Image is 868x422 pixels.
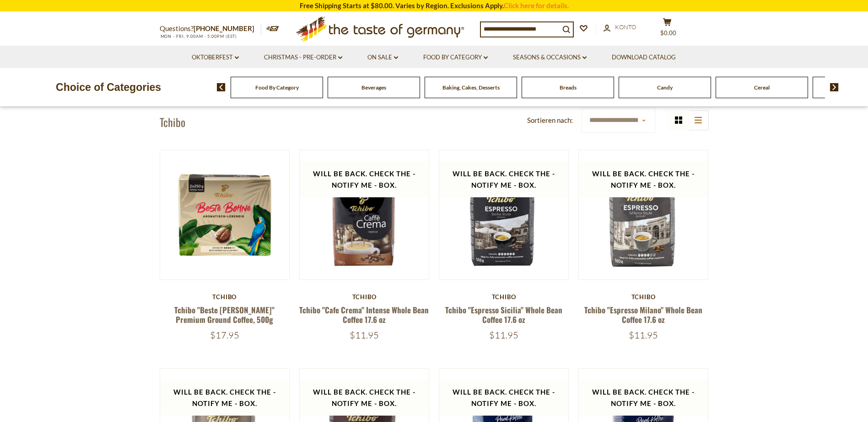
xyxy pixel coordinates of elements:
[660,29,676,37] span: $0.00
[194,24,254,32] a: [PHONE_NUMBER]
[604,22,636,32] a: Konto
[439,293,569,301] div: Tchibo
[615,23,636,31] span: Konto
[578,293,709,301] div: Tchibo
[192,53,239,63] a: Oktoberfest
[160,293,290,301] div: Tchibo
[560,84,577,91] a: Breads
[350,329,379,341] span: $11.95
[654,18,681,41] button: $0.00
[657,84,673,91] a: Candy
[423,53,488,63] a: Food By Category
[367,53,398,63] a: On Sale
[612,53,676,63] a: Download Catalog
[160,150,290,280] img: Tchibo "Beste Bohne" Premium Ground Coffee
[629,329,658,341] span: $11.95
[255,84,299,91] a: Food By Category
[489,329,518,341] span: $11.95
[584,304,702,325] a: Tchibo "Espresso Milano" Whole Bean Coffee 17.6 oz
[174,304,275,325] a: Tchibo "Beste [PERSON_NAME]" Premium Ground Coffee, 500g
[160,115,185,129] h1: Tchibo
[754,84,770,91] a: Cereal
[210,329,239,341] span: $17.95
[442,84,500,91] a: Baking, Cakes, Desserts
[361,84,386,91] a: Beverages
[513,53,587,63] a: Seasons & Occasions
[160,34,237,39] span: MON - FRI, 9:00AM - 5:00PM (EST)
[830,83,839,91] img: next arrow
[217,83,226,91] img: previous arrow
[299,293,430,301] div: Tchibo
[504,1,569,10] a: Click here for details.
[300,150,429,280] img: Tchibo Cafe Crema Intense Whole Bean
[160,23,261,35] p: Questions?
[439,150,569,280] img: Tchibo Espresso Sicilia Whole Bean
[299,304,429,325] a: Tchibo "Cafe Crema" Intense Whole Bean Coffee 17.6 oz
[579,150,708,280] img: Tchibo Milano Espresso Whole Bean Coffee
[527,115,573,126] label: Sortieren nach:
[445,304,562,325] a: Tchibo "Espresso Sicilia" Whole Bean Coffee 17.6 oz
[264,53,342,63] a: Christmas - PRE-ORDER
